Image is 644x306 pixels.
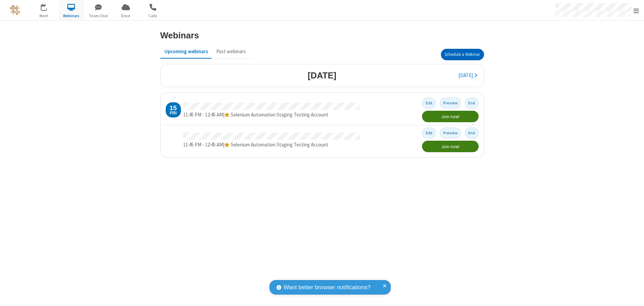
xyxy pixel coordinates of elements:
[10,5,20,15] img: QA Selenium DO NOT DELETE OR CHANGE
[422,98,436,108] button: Edit
[183,141,360,149] div: |
[45,4,50,9] div: 2
[458,72,473,78] span: [DATE]
[308,71,336,80] h3: [DATE]
[170,111,177,115] div: Fri
[160,31,199,40] h3: Webinars
[183,111,223,118] span: 11:45 PM - 12:45 AM
[231,141,328,148] span: Selenium Automation Staging Testing Account
[169,105,176,111] div: 15
[183,111,360,119] div: |
[113,13,138,19] span: Drive
[31,13,57,19] span: Meet
[166,102,181,117] div: Friday, August 15, 2025 11:45 PM
[160,45,212,58] button: Upcoming webinars
[140,13,166,19] span: Calls
[212,45,250,58] button: Past webinars
[231,111,328,118] span: Selenium Automation Staging Testing Account
[465,128,479,138] button: End
[422,111,478,122] button: Join now!
[422,128,436,138] button: Edit
[440,98,461,108] button: Preview
[183,141,223,148] span: 11:45 PM - 12:45 AM
[284,283,371,292] span: Want better browser notifications?
[86,13,111,19] span: Team Chat
[440,128,461,138] button: Preview
[59,13,84,19] span: Webinars
[465,98,479,108] button: End
[422,141,478,152] button: Join now!
[454,69,481,82] button: [DATE]
[441,49,484,60] button: Schedule a Webinar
